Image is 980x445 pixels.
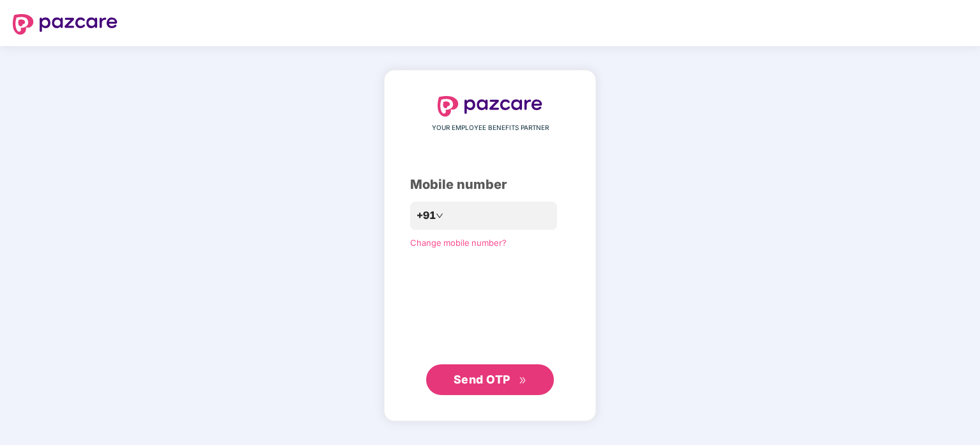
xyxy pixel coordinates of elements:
[13,14,118,35] img: logo
[410,238,507,248] a: Change mobile number?
[417,207,436,223] span: +91
[410,175,570,195] div: Mobile number
[438,96,542,117] img: logo
[426,364,554,395] button: Send OTPdouble-right
[519,376,527,385] span: double-right
[436,212,443,220] span: down
[432,123,549,133] span: YOUR EMPLOYEE BENEFITS PARTNER
[454,373,510,386] span: Send OTP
